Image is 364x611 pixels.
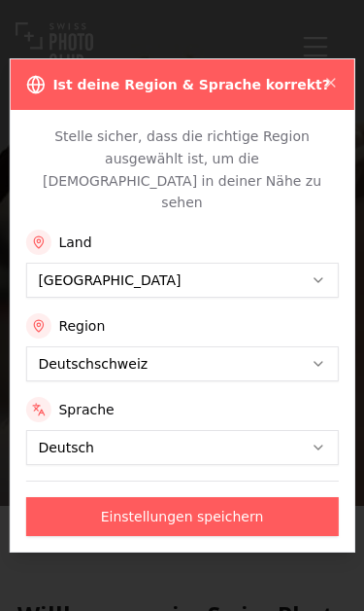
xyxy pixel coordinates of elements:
label: Region [58,316,105,336]
label: Land [58,233,91,252]
button: Einstellungen speichern [25,497,338,536]
h3: Ist deine Region & Sprache korrekt? [52,75,329,94]
label: Sprache [58,400,114,419]
p: Stelle sicher, dass die richtige Region ausgewählt ist, um die [DEMOGRAPHIC_DATA] in deiner Nähe ... [25,126,338,214]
